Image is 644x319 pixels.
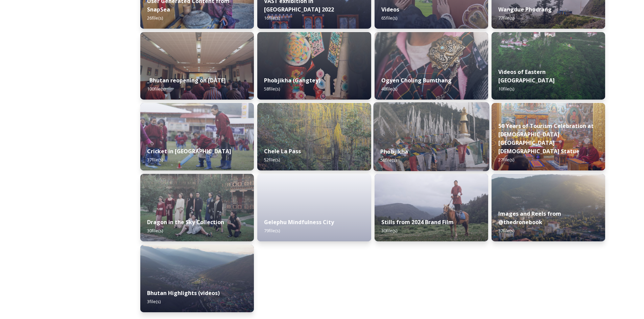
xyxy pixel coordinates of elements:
[257,32,371,100] img: Phobjika%2520by%2520Matt%2520Dutile2.jpg
[264,157,280,163] span: 52 file(s)
[257,103,371,170] img: Marcus%2520Westberg%2520Chelela%2520Pass%25202023_52.jpg
[381,228,397,234] span: 30 file(s)
[264,148,301,155] strong: Chele La Pass
[381,15,397,21] span: 65 file(s)
[375,174,488,241] img: 4075df5a-b6ee-4484-8e29-7e779a92fa88.jpg
[147,86,165,92] span: 100 file(s)
[381,77,452,84] strong: Ogyen Choling Bumthang
[264,77,320,84] strong: Phobjikha (Gangtey)
[147,148,231,155] strong: Cricket in [GEOGRAPHIC_DATA]
[264,86,280,92] span: 58 file(s)
[147,218,224,226] strong: Dragon in the Sky Collection
[381,218,454,226] strong: Stills from 2024 Brand Film
[498,122,594,155] strong: 50 Years of Tourism Celebration at [DEMOGRAPHIC_DATA][GEOGRAPHIC_DATA][DEMOGRAPHIC_DATA] Statue
[492,32,605,100] img: East%2520Bhutan%2520-%2520Khoma%25204K%2520Color%2520Graded.jpg
[147,289,220,297] strong: Bhutan Highlights (videos)
[147,298,161,304] span: 3 file(s)
[498,86,514,92] span: 10 file(s)
[373,102,489,171] img: Phobjika%2520by%2520Matt%2520Dutile1.jpg
[147,77,226,84] strong: _Bhutan reopening on [DATE]
[381,86,397,92] span: 48 file(s)
[147,157,163,163] span: 37 file(s)
[147,228,163,234] span: 30 file(s)
[264,15,280,21] span: 16 file(s)
[257,174,371,258] iframe: msdoc-iframe
[140,174,254,241] img: 74f9cf10-d3d5-4c08-9371-13a22393556d.jpg
[498,228,514,234] span: 37 file(s)
[264,218,334,226] strong: Gelephu Mindfulness City
[492,174,605,241] img: 01697a38-64e0-42f2-b716-4cd1f8ee46d6.jpg
[375,32,488,100] img: Ogyen%2520Choling%2520by%2520Matt%2520Dutile5.jpg
[140,103,254,170] img: Bhutan%2520Cricket%25201.jpeg
[381,6,399,13] strong: Videos
[498,210,561,226] strong: Images and Reels from @thedronebook
[498,15,514,21] span: 77 file(s)
[264,228,280,234] span: 79 file(s)
[492,103,605,170] img: DSC00164.jpg
[140,245,254,312] img: b4ca3a00-89c2-4894-a0d6-064d866d0b02.jpg
[380,157,397,163] span: 58 file(s)
[147,15,163,21] span: 26 file(s)
[498,68,555,84] strong: Videos of Eastern [GEOGRAPHIC_DATA]
[498,6,552,13] strong: Wangdue Phodrang
[380,148,408,155] strong: Phobjikha
[498,157,514,163] span: 27 file(s)
[140,32,254,100] img: DSC00319.jpg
